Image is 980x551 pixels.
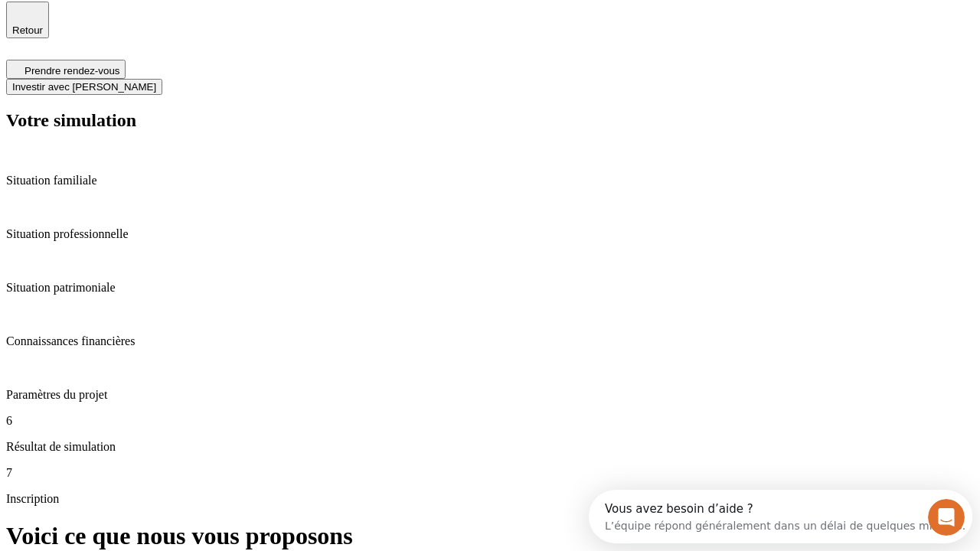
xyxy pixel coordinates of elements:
[6,281,974,295] p: Situation patrimoniale
[6,60,126,79] button: Prendre rendez-vous
[6,492,974,506] p: Inscription
[6,2,49,38] button: Retour
[16,13,377,25] div: Vous avez besoin d’aide ?
[6,174,974,187] p: Situation familiale
[6,522,974,550] h1: Voici ce que nous vous proposons
[6,334,974,348] p: Connaissances financières
[6,6,422,48] div: Ouvrir le Messenger Intercom
[6,466,974,480] p: 7
[6,79,162,95] button: Investir avec [PERSON_NAME]
[928,499,965,536] iframe: Intercom live chat
[12,24,43,36] span: Retour
[589,490,972,543] iframe: Intercom live chat discovery launcher
[6,110,974,131] h2: Votre simulation
[12,81,156,93] span: Investir avec [PERSON_NAME]
[6,388,974,402] p: Paramètres du projet
[24,65,119,77] span: Prendre rendez-vous
[16,25,377,41] div: L’équipe répond généralement dans un délai de quelques minutes.
[6,227,974,241] p: Situation professionnelle
[6,440,974,454] p: Résultat de simulation
[6,414,974,428] p: 6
